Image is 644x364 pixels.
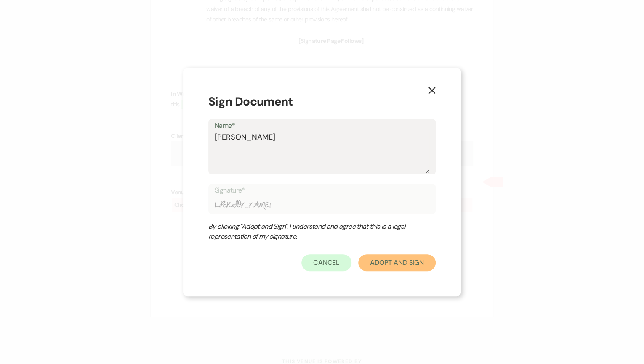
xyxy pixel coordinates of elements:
h1: Sign Document [208,93,436,111]
label: Signature* [215,185,429,197]
button: Adopt And Sign [358,254,436,271]
textarea: [PERSON_NAME] [215,132,429,174]
button: Cancel [301,254,352,271]
label: Name* [215,120,429,132]
div: By clicking "Adopt and Sign", I understand and agree that this is a legal representation of my si... [208,222,419,242]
